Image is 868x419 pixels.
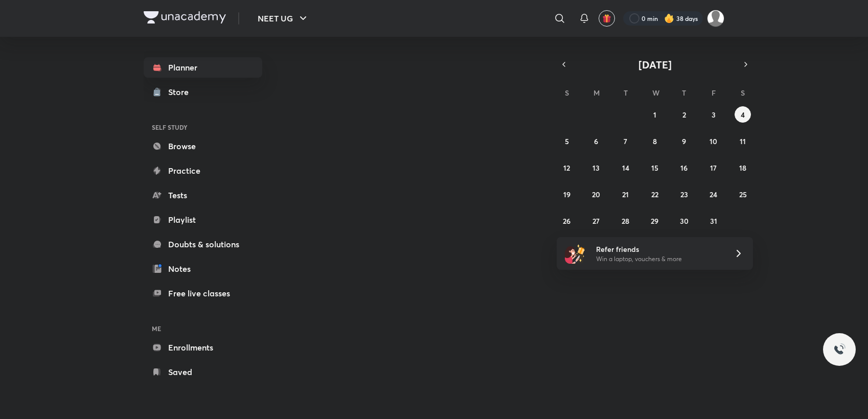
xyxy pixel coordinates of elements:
[144,136,262,156] a: Browse
[594,136,598,146] abbr: October 6, 2025
[676,133,692,149] button: October 9, 2025
[144,259,262,279] a: Notes
[144,209,262,230] a: Playlist
[563,163,570,173] abbr: October 12, 2025
[596,254,722,264] p: Win a laptop, vouchers & more
[588,213,604,229] button: October 27, 2025
[676,213,692,229] button: October 30, 2025
[647,106,663,123] button: October 1, 2025
[682,88,686,98] abbr: Thursday
[144,234,262,254] a: Doubts & solutions
[651,216,658,226] abbr: October 29, 2025
[653,110,656,120] abbr: October 1, 2025
[652,88,659,98] abbr: Wednesday
[624,88,628,98] abbr: Tuesday
[712,110,716,120] abbr: October 3, 2025
[739,163,746,173] abbr: October 18, 2025
[144,185,262,205] a: Tests
[712,88,716,98] abbr: Friday
[707,10,724,27] img: Payal
[622,190,629,199] abbr: October 21, 2025
[592,190,600,199] abbr: October 20, 2025
[252,8,315,29] button: NEET UG
[705,213,722,229] button: October 31, 2025
[618,213,634,229] button: October 28, 2025
[680,216,689,226] abbr: October 30, 2025
[735,159,751,176] button: October 18, 2025
[618,133,634,149] button: October 7, 2025
[682,110,686,120] abbr: October 2, 2025
[647,186,663,202] button: October 22, 2025
[144,337,262,358] a: Enrollments
[735,106,751,123] button: October 4, 2025
[739,190,747,199] abbr: October 25, 2025
[833,343,846,356] img: ttu
[559,186,575,202] button: October 19, 2025
[651,163,658,173] abbr: October 15, 2025
[680,190,688,199] abbr: October 23, 2025
[559,133,575,149] button: October 5, 2025
[680,163,688,173] abbr: October 16, 2025
[735,186,751,202] button: October 25, 2025
[622,163,629,173] abbr: October 14, 2025
[676,159,692,176] button: October 16, 2025
[705,159,722,176] button: October 17, 2025
[676,186,692,202] button: October 23, 2025
[664,13,674,24] img: streak
[647,159,663,176] button: October 15, 2025
[735,133,751,149] button: October 11, 2025
[682,136,686,146] abbr: October 9, 2025
[710,163,717,173] abbr: October 17, 2025
[144,119,262,136] h6: SELF STUDY
[618,186,634,202] button: October 21, 2025
[565,136,569,146] abbr: October 5, 2025
[571,57,739,72] button: [DATE]
[705,186,722,202] button: October 24, 2025
[588,159,604,176] button: October 13, 2025
[599,10,615,27] button: avatar
[741,88,745,98] abbr: Saturday
[592,216,600,226] abbr: October 27, 2025
[144,82,262,102] a: Store
[144,11,226,26] a: Company Logo
[624,136,627,146] abbr: October 7, 2025
[596,244,722,254] h6: Refer friends
[559,213,575,229] button: October 26, 2025
[559,159,575,176] button: October 12, 2025
[168,86,195,98] div: Store
[740,136,746,146] abbr: October 11, 2025
[710,136,717,146] abbr: October 10, 2025
[647,213,663,229] button: October 29, 2025
[144,57,262,78] a: Planner
[618,159,634,176] button: October 14, 2025
[710,190,717,199] abbr: October 24, 2025
[563,190,570,199] abbr: October 19, 2025
[622,216,629,226] abbr: October 28, 2025
[741,110,745,120] abbr: October 4, 2025
[144,11,226,24] img: Company Logo
[144,320,262,337] h6: ME
[592,163,600,173] abbr: October 13, 2025
[653,136,657,146] abbr: October 8, 2025
[676,106,692,123] button: October 2, 2025
[144,283,262,304] a: Free live classes
[588,133,604,149] button: October 6, 2025
[144,362,262,382] a: Saved
[565,243,585,264] img: referral
[710,216,717,226] abbr: October 31, 2025
[565,88,569,98] abbr: Sunday
[563,216,570,226] abbr: October 26, 2025
[638,58,672,72] span: [DATE]
[651,190,658,199] abbr: October 22, 2025
[647,133,663,149] button: October 8, 2025
[588,186,604,202] button: October 20, 2025
[705,106,722,123] button: October 3, 2025
[705,133,722,149] button: October 10, 2025
[602,14,611,23] img: avatar
[593,88,600,98] abbr: Monday
[144,160,262,181] a: Practice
